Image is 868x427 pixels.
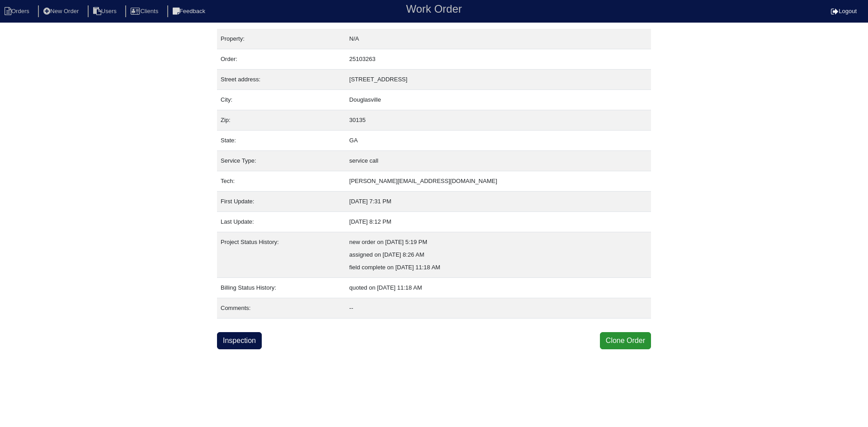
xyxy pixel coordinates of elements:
[346,70,651,90] td: [STREET_ADDRESS]
[217,298,346,319] td: Comments:
[217,131,346,151] td: State:
[346,212,651,232] td: [DATE] 8:12 PM
[346,171,651,192] td: [PERSON_NAME][EMAIL_ADDRESS][DOMAIN_NAME]
[346,49,651,70] td: 25103263
[217,278,346,298] td: Billing Status History:
[217,29,346,49] td: Property:
[217,49,346,70] td: Order:
[88,5,124,18] li: Users
[125,5,165,18] li: Clients
[217,332,262,349] a: Inspection
[38,8,86,14] a: New Order
[217,151,346,171] td: Service Type:
[217,232,346,278] td: Project Status History:
[349,261,647,274] div: field complete on [DATE] 11:18 AM
[346,192,651,212] td: [DATE] 7:31 PM
[125,8,165,14] a: Clients
[217,90,346,110] td: City:
[346,29,651,49] td: N/A
[346,298,651,319] td: --
[349,249,647,261] div: assigned on [DATE] 8:26 AM
[831,8,857,14] a: Logout
[217,192,346,212] td: First Update:
[600,332,651,349] button: Clone Order
[346,151,651,171] td: service call
[349,282,647,294] div: quoted on [DATE] 11:18 AM
[217,70,346,90] td: Street address:
[346,131,651,151] td: GA
[346,90,651,110] td: Douglasville
[349,236,647,249] div: new order on [DATE] 5:19 PM
[346,110,651,131] td: 30135
[38,5,86,18] li: New Order
[217,212,346,232] td: Last Update:
[217,110,346,131] td: Zip:
[88,8,124,14] a: Users
[167,5,212,18] li: Feedback
[217,171,346,192] td: Tech:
